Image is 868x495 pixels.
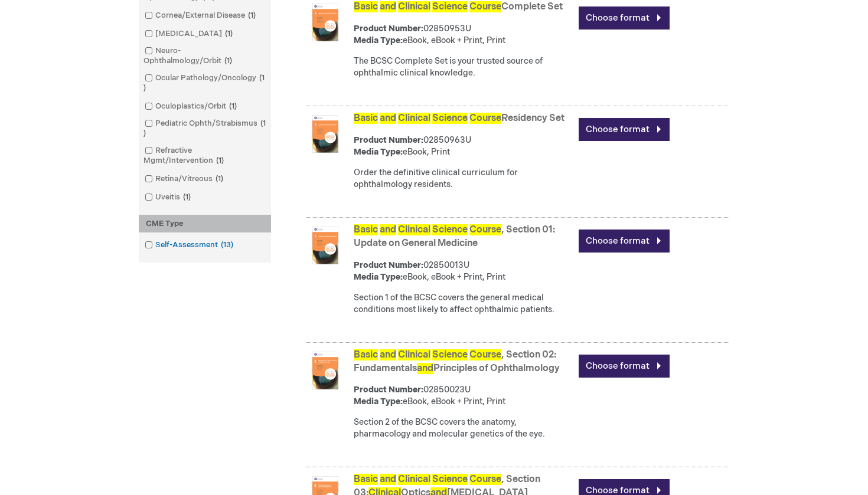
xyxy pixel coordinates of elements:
div: 02850023U eBook, eBook + Print, Print [354,384,573,408]
a: [MEDICAL_DATA]1 [142,28,237,40]
span: Science [432,1,468,12]
span: 1 [221,56,235,65]
span: Course [469,1,501,12]
span: Science [432,349,468,360]
strong: Media Type: [354,396,403,407]
a: Choose format [579,118,670,141]
span: and [380,349,396,360]
span: 1 [222,29,236,38]
strong: Media Type: [354,147,403,157]
span: Clinical [398,474,430,485]
span: 1 [180,192,194,202]
strong: Media Type: [354,35,403,45]
span: 13 [218,240,236,250]
span: Science [432,474,468,485]
strong: Product Number: [354,24,423,34]
span: Basic [354,1,378,12]
a: Pediatric Ophth/Strabismus1 [142,118,268,139]
div: Section 1 of the BCSC covers the general medical conditions most likely to affect ophthalmic pati... [354,292,573,316]
span: Clinical [398,113,430,124]
a: Cornea/External Disease1 [142,10,260,21]
div: 02850953U eBook, eBook + Print, Print [354,23,573,47]
div: Section 2 of the BCSC covers the anatomy, pharmacology and molecular genetics of the eye. [354,417,573,440]
span: Clinical [398,1,430,12]
div: 02850963U eBook, Print [354,135,573,158]
span: 1 [245,11,259,20]
a: Basic and Clinical Science CourseComplete Set [354,1,563,12]
img: Basic and Clinical Science Course, Section 02: Fundamentals and Principles of Ophthalmology [306,352,344,389]
span: Clinical [398,349,430,360]
a: Refractive Mgmt/Intervention1 [142,145,268,166]
span: 1 [143,73,265,93]
div: Order the definitive clinical curriculum for ophthalmology residents. [354,167,573,191]
span: and [380,474,396,485]
span: Clinical [398,224,430,235]
a: Retina/Vitreous1 [142,173,228,185]
span: and [380,224,396,235]
a: Oculoplastics/Orbit1 [142,101,242,112]
span: Course [469,113,501,124]
strong: Media Type: [354,272,403,282]
div: 02850013U eBook, eBook + Print, Print [354,260,573,283]
span: Science [432,113,468,124]
a: Neuro-Ophthalmology/Orbit1 [142,45,268,67]
a: Ocular Pathology/Oncology1 [142,73,268,94]
span: Basic [354,349,378,360]
span: and [380,113,396,124]
span: 1 [213,156,227,165]
strong: Product Number: [354,385,423,395]
span: and [417,363,433,374]
a: Choose format [579,6,670,29]
span: Basic [354,113,378,124]
img: Basic and Clinical Science Course Complete Set [306,4,344,41]
span: 1 [213,174,226,183]
img: Basic and Clinical Science Course, Section 01: Update on General Medicine [306,227,344,264]
img: Basic and Clinical Science Course Residency Set [306,115,344,153]
strong: Product Number: [354,260,423,270]
a: Choose format [579,230,670,253]
div: The BCSC Complete Set is your trusted source of ophthalmic clinical knowledge. [354,55,573,79]
a: Basic and Clinical Science Course, Section 02: FundamentalsandPrinciples of Ophthalmology [354,349,560,374]
span: 1 [143,119,266,138]
a: Basic and Clinical Science CourseResidency Set [354,113,564,124]
span: Course [469,224,501,235]
span: Science [432,224,468,235]
div: CME Type [139,215,271,233]
span: Course [469,349,501,360]
span: Course [469,474,501,485]
a: Self-Assessment13 [142,240,238,251]
a: Uveitis1 [142,192,195,203]
span: 1 [226,101,240,111]
strong: Product Number: [354,135,423,145]
span: Basic [354,474,378,485]
a: Basic and Clinical Science Course, Section 01: Update on General Medicine [354,224,555,249]
span: and [380,1,396,12]
a: Choose format [579,355,670,378]
span: Basic [354,224,378,235]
